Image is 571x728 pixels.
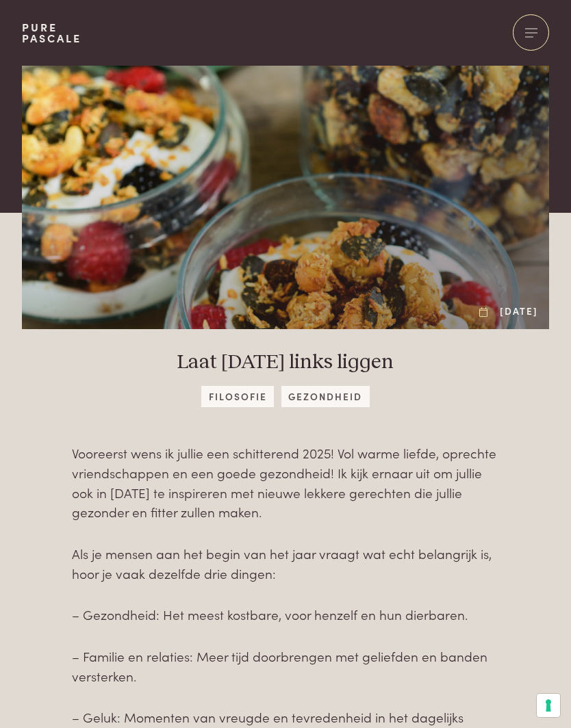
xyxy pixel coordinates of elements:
span: Filosofie [201,386,274,407]
a: PurePascale [22,22,81,44]
div: [DATE] [479,304,539,318]
p: Vooreerst wens ik jullie een schitterend 2025! Vol warme liefde, oprechte vriendschappen en een g... [72,443,499,522]
h1: Laat [DATE] links liggen [177,350,394,375]
button: Uw voorkeuren voor toestemming voor trackingtechnologieën [537,694,560,717]
span: Gezondheid [281,386,370,407]
p: Als je mensen aan het begin van het jaar vraagt wat echt belangrijk is, hoor je vaak dezelfde dri... [72,544,499,583]
p: – Familie en relaties: Meer tijd doorbrengen met geliefden en banden versterken. [72,647,499,686]
p: – Gezondheid: Het meest kostbare, voor henzelf en hun dierbaren. [72,605,499,625]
